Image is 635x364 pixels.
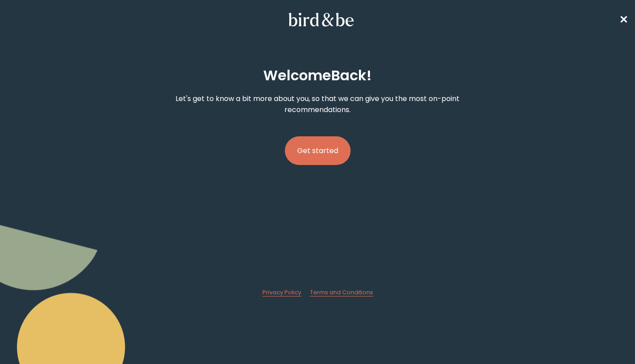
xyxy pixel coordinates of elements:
button: Get started [285,136,351,165]
span: ✕ [619,12,628,27]
a: Privacy Policy [262,289,301,296]
span: Privacy Policy [262,289,301,296]
h2: Welcome Back ! [263,65,372,86]
p: Let's get to know a bit more about you, so that we can give you the most on-point recommendations. [166,93,469,115]
a: Get started [285,122,351,179]
span: Terms and Conditions [310,289,373,296]
a: ✕ [619,12,628,27]
a: Terms and Conditions [310,289,373,296]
